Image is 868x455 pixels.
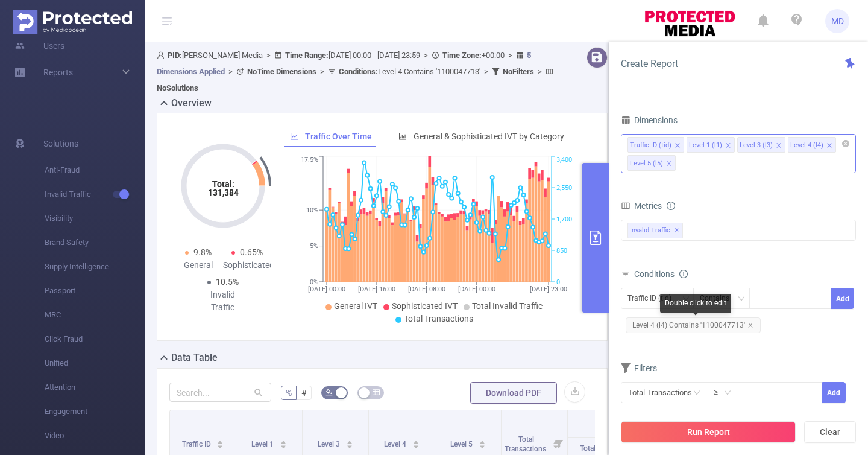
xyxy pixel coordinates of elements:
[45,206,145,231] span: Visibility
[412,444,419,447] i: icon: caret-down
[621,363,657,373] span: Filters
[45,399,145,424] span: Engagement
[286,388,292,398] span: %
[679,270,688,278] i: icon: info-circle
[285,51,329,60] b: Time Range:
[414,132,564,141] span: General & Sophisticated IVT by Category
[630,138,671,153] div: Traffic ID (tid)
[747,322,753,328] i: icon: close
[14,34,64,58] a: Users
[407,285,445,293] tspan: [DATE] 08:00
[310,243,318,250] tspan: 5%
[822,382,845,403] button: Add
[280,444,286,447] i: icon: caret-down
[339,67,378,76] b: Conditions :
[182,440,213,448] span: Traffic ID
[675,142,681,150] i: icon: close
[373,389,380,396] i: icon: table
[339,67,480,76] span: Level 4 Contains '1100047713'
[157,51,168,59] i: icon: user
[725,142,731,150] i: icon: close
[301,388,307,398] span: #
[420,51,432,60] span: >
[412,439,420,446] div: Sort
[530,285,567,293] tspan: [DATE] 23:00
[308,285,345,293] tspan: [DATE] 00:00
[831,288,854,309] button: Add
[450,440,474,448] span: Level 5
[45,327,145,351] span: Click Fraud
[310,278,318,286] tspan: 0%
[301,156,318,164] tspan: 17.5%
[45,424,145,448] span: Video
[479,439,485,442] i: icon: caret-up
[790,138,823,153] div: Level 4 (l4)
[171,351,218,365] h2: Data Table
[503,67,534,76] b: No Filters
[660,294,731,313] div: Double click to edit
[626,317,761,333] span: Level 4 (l4) Contains '1100047713'
[788,137,836,153] li: Level 4 (l4)
[217,444,224,447] i: icon: caret-down
[384,440,408,448] span: Level 4
[318,440,342,448] span: Level 3
[776,142,782,150] i: icon: close
[306,206,318,214] tspan: 10%
[804,421,856,443] button: Clear
[45,375,145,399] span: Attention
[290,132,298,141] i: icon: line-chart
[472,301,542,311] span: Total Invalid Traffic
[45,351,145,375] span: Unified
[45,255,145,279] span: Supply Intelligence
[667,202,675,210] i: icon: info-circle
[714,383,726,402] div: ≥
[392,301,458,311] span: Sophisticated IVT
[700,288,738,308] div: Contains
[740,138,773,153] div: Level 3 (l3)
[505,51,516,60] span: >
[280,439,287,446] div: Sort
[193,247,212,257] span: 9.8%
[45,303,145,327] span: MRC
[346,444,353,447] i: icon: caret-down
[556,278,560,286] tspan: 0
[666,161,672,168] i: icon: close
[556,247,567,255] tspan: 850
[470,382,557,404] button: Download PDF
[316,67,328,76] span: >
[556,156,572,164] tspan: 3,400
[689,138,722,153] div: Level 1 (l1)
[442,51,482,60] b: Time Zone:
[45,279,145,303] span: Passport
[13,10,132,34] img: Protected Media
[43,60,73,84] a: Reports
[207,188,238,197] tspan: 131,384
[217,439,224,442] i: icon: caret-up
[157,83,198,92] b: No Solutions
[675,223,679,238] span: ✕
[630,156,663,171] div: Level 5 (l5)
[251,440,275,448] span: Level 1
[223,259,272,272] div: Sophisticated
[737,137,785,153] li: Level 3 (l3)
[621,201,662,211] span: Metrics
[247,67,316,76] b: No Time Dimensions
[627,137,684,153] li: Traffic ID (tid)
[479,444,485,447] i: icon: caret-down
[479,439,486,446] div: Sort
[334,301,377,311] span: General IVT
[45,158,145,182] span: Anti-Fraud
[325,389,333,396] i: icon: bg-colors
[738,295,745,304] i: icon: down
[556,184,572,192] tspan: 2,550
[346,439,353,446] div: Sort
[627,288,680,308] div: Traffic ID (tid)
[826,142,832,150] i: icon: close
[621,58,678,69] span: Create Report
[724,389,731,398] i: icon: down
[174,259,223,272] div: General
[305,132,372,141] span: Traffic Over Time
[280,439,286,442] i: icon: caret-up
[398,132,407,141] i: icon: bar-chart
[263,51,274,60] span: >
